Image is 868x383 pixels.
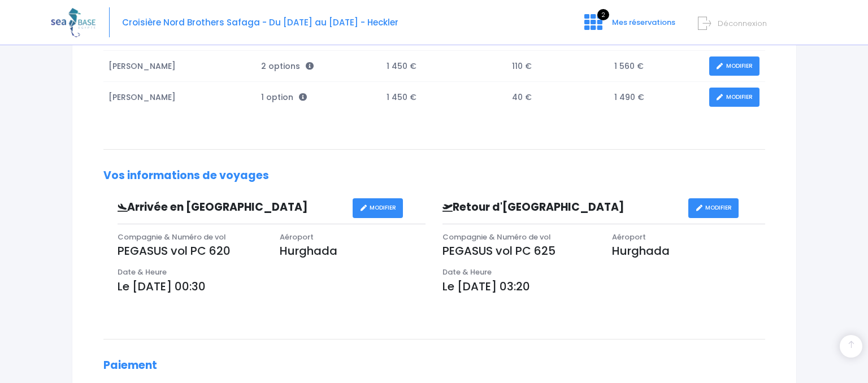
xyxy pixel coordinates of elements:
[118,278,426,295] p: Le [DATE] 00:30
[353,198,403,218] a: MODIFIER
[118,232,226,242] span: Compagnie & Numéro de vol
[434,201,688,214] h3: Retour d'[GEOGRAPHIC_DATA]
[103,51,256,82] td: [PERSON_NAME]
[688,198,739,218] a: MODIFIER
[103,169,765,182] h2: Vos informations de voyages
[442,267,492,277] span: Date & Heure
[612,17,675,28] span: Mes réservations
[280,242,426,259] p: Hurghada
[261,60,314,72] span: 2 options
[442,232,551,242] span: Compagnie & Numéro de vol
[280,232,314,242] span: Aéroport
[261,92,307,103] span: 1 option
[103,359,765,372] h2: Paiement
[103,82,256,113] td: [PERSON_NAME]
[612,232,646,242] span: Aéroport
[709,56,759,76] a: MODIFIER
[442,242,595,259] p: PEGASUS vol PC 625
[122,16,398,28] span: Croisière Nord Brothers Safaga - Du [DATE] au [DATE] - Heckler
[609,82,704,113] td: 1 490 €
[381,51,506,82] td: 1 450 €
[597,9,609,20] span: 2
[109,201,353,214] h3: Arrivée en [GEOGRAPHIC_DATA]
[718,18,767,29] span: Déconnexion
[575,21,682,32] a: 2 Mes réservations
[609,51,704,82] td: 1 560 €
[118,267,167,277] span: Date & Heure
[118,242,263,259] p: PEGASUS vol PC 620
[442,278,765,295] p: Le [DATE] 03:20
[506,51,609,82] td: 110 €
[612,242,765,259] p: Hurghada
[709,88,759,107] a: MODIFIER
[381,82,506,113] td: 1 450 €
[506,82,609,113] td: 40 €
